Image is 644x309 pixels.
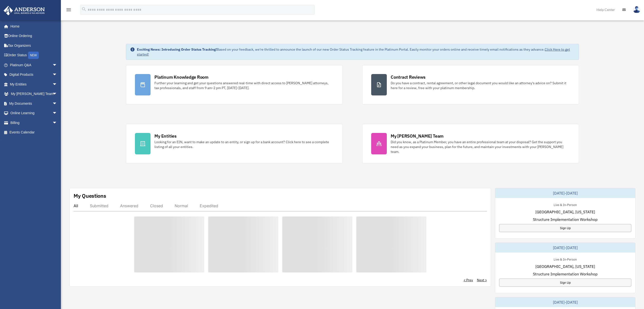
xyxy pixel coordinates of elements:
[3,50,65,60] a: Order StatusNEW
[499,279,631,287] a: Sign Up
[74,192,106,199] div: My Questions
[391,81,570,90] div: Do you have a contract, rental agreement, or other legal document you would like an attorney's ad...
[3,41,65,50] a: Tax Organizers
[137,47,575,57] div: Based on your feedback, we're thrilled to announce the launch of our new Order Status Tracking fe...
[126,65,343,104] a: Platinum Knowledge Room Further your learning and get your questions answered real-time with dire...
[137,47,217,52] strong: Exciting News: Introducing Order Status Tracking!
[52,89,62,99] span: arrow_drop_down
[52,118,62,128] span: arrow_drop_down
[3,21,62,31] a: Home
[126,124,343,163] a: My Entities Looking for an EIN, want to make an update to an entity, or sign up for a bank accoun...
[633,6,640,13] img: User Pic
[362,124,579,163] a: My [PERSON_NAME] Team Did you know, as a Platinum Member, you have an entire professional team at...
[66,7,72,13] i: menu
[2,6,46,15] img: Anderson Advisors Platinum Portal
[66,9,72,13] a: menu
[175,203,188,208] div: Normal
[495,188,635,198] div: [DATE]-[DATE]
[28,52,39,59] div: NEW
[154,81,334,90] div: Further your learning and get your questions answered real-time with direct access to [PERSON_NAM...
[3,89,65,99] a: My [PERSON_NAME] Teamarrow_drop_down
[52,60,62,70] span: arrow_drop_down
[535,263,595,269] span: [GEOGRAPHIC_DATA], [US_STATE]
[3,118,65,128] a: Billingarrow_drop_down
[550,202,581,207] div: Live & In-Person
[391,140,570,154] div: Did you know, as a Platinum Member, you have an entire professional team at your disposal? Get th...
[3,60,65,70] a: Platinum Q&Aarrow_drop_down
[200,203,218,208] div: Expedited
[137,47,570,56] a: Click Here to get started!
[120,203,138,208] div: Answered
[52,99,62,109] span: arrow_drop_down
[150,203,163,208] div: Closed
[3,31,65,41] a: Online Ordering
[495,297,635,307] div: [DATE]-[DATE]
[3,128,65,137] a: Events Calendar
[391,133,444,139] div: My [PERSON_NAME] Team
[3,108,65,118] a: Online Learningarrow_drop_down
[81,7,87,12] i: search
[52,79,62,89] span: arrow_drop_down
[362,65,579,104] a: Contract Reviews Do you have a contract, rental agreement, or other legal document you would like...
[3,79,65,89] a: My Entitiesarrow_drop_down
[154,74,208,80] div: Platinum Knowledge Room
[495,243,635,253] div: [DATE]-[DATE]
[464,278,473,282] a: < Prev
[154,140,334,149] div: Looking for an EIN, want to make an update to an entity, or sign up for a bank account? Click her...
[52,70,62,80] span: arrow_drop_down
[533,271,597,277] span: Structure Implementation Workshop
[90,203,108,208] div: Submitted
[3,99,65,108] a: My Documentsarrow_drop_down
[154,133,176,139] div: My Entities
[550,256,581,262] div: Live & In-Person
[52,108,62,118] span: arrow_drop_down
[499,224,631,232] a: Sign Up
[533,216,597,222] span: Structure Implementation Workshop
[391,74,426,80] div: Contract Reviews
[74,203,78,208] div: All
[477,278,487,282] a: Next >
[535,209,595,215] span: [GEOGRAPHIC_DATA], [US_STATE]
[3,70,65,80] a: Digital Productsarrow_drop_down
